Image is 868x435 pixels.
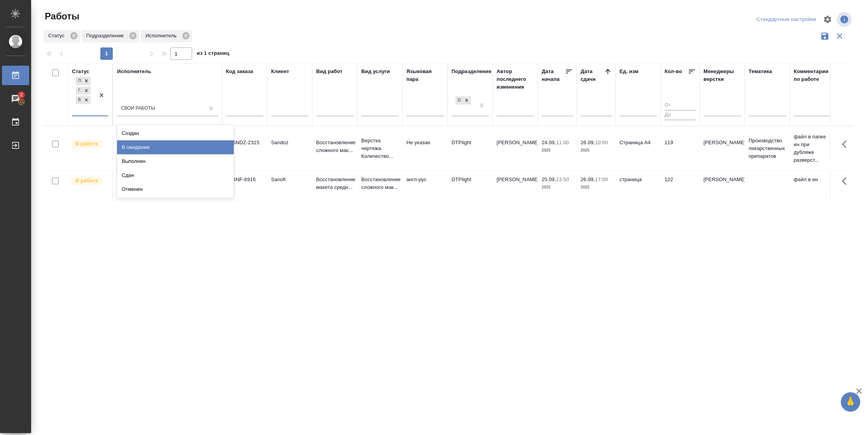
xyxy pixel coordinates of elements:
[661,135,700,162] td: 119
[837,135,856,154] button: Здесь прячутся важные кнопки
[581,183,612,191] p: 2025
[70,139,108,149] div: Исполнитель выполняет работу
[75,177,98,185] p: В работе
[595,176,608,182] p: 17:00
[832,29,847,44] button: Сбросить фильтры
[818,10,837,29] span: Настроить таблицу
[455,96,462,105] div: DTPlight
[451,68,492,75] div: Подразделение
[117,182,234,196] div: Отменен
[703,68,741,83] div: Менеджеры верстки
[817,29,832,44] button: Сохранить фильтры
[493,172,538,199] td: [PERSON_NAME]
[117,68,151,75] div: Исполнитель
[581,140,595,145] p: 26.09,
[542,147,573,154] p: 2025
[448,172,493,199] td: DTPlight
[70,176,108,186] div: Исполнитель выполняет работу
[665,101,696,110] input: От
[226,68,253,75] div: Код заказа
[619,68,639,75] div: Ед. изм
[72,68,89,75] div: Статус
[271,176,308,183] p: Sanofi
[76,87,82,95] div: Готов к работе
[581,147,612,154] p: 2025
[48,32,67,40] p: Статус
[665,110,696,120] input: До
[76,96,82,104] div: В работе
[616,172,661,199] td: страница
[837,172,856,190] button: Здесь прячутся важные кнопки
[82,30,139,42] div: Подразделение
[542,183,573,191] p: 2025
[75,76,91,86] div: Подбор, Готов к работе, В работе
[75,140,98,148] p: В работе
[15,91,27,99] span: 2
[455,96,472,105] div: DTPlight
[316,68,343,75] div: Вид работ
[141,30,192,42] div: Исполнитель
[75,86,91,96] div: Подбор, Готов к работе, В работе
[703,139,741,147] p: [PERSON_NAME]
[145,32,179,40] p: Исполнитель
[749,137,786,160] p: Производство лекарственных препаратов
[581,68,604,83] div: Дата сдачи
[117,126,234,140] div: Создан
[117,140,234,154] div: В ожидании
[226,176,263,183] div: S_SNF-6916
[86,32,126,40] p: Подразделение
[406,68,444,83] div: Языковая пара
[844,394,857,410] span: 🙏
[402,135,448,162] td: Не указан
[316,176,353,191] p: Восстановление макета средн...
[837,12,853,27] span: Посмотреть информацию
[316,139,353,154] p: Восстановление сложного мак...
[226,139,263,147] div: S_SNDZ-2315
[117,154,234,168] div: Выполнен
[43,10,79,23] span: Работы
[493,135,538,162] td: [PERSON_NAME]
[2,89,29,108] a: 2
[581,176,595,182] p: 26.09,
[497,68,534,91] div: Автор последнего изменения
[197,49,229,60] span: из 1 страниц
[542,140,556,145] p: 24.09,
[117,168,234,182] div: Сдан
[271,68,289,75] div: Клиент
[841,392,860,412] button: 🙏
[121,105,155,112] div: Свои работы
[361,68,390,75] div: Вид услуги
[44,30,80,42] div: Статус
[271,139,308,147] p: Sandoz
[361,176,399,191] p: Восстановление сложного мак...
[661,172,700,199] td: 122
[556,176,569,182] p: 13:50
[794,133,831,164] p: файл в папке ин при дубляже разверст...
[616,135,661,162] td: Страница А4
[556,140,569,145] p: 11:00
[794,68,831,83] div: Комментарии по работе
[749,68,772,75] div: Тематика
[75,95,91,105] div: Подбор, Готов к работе, В работе
[76,77,82,85] div: Подбор
[794,176,831,183] p: файл в ин
[361,137,399,160] p: Верстка чертежа. Количество...
[542,68,565,83] div: Дата начала
[665,68,682,75] div: Кол-во
[703,176,741,183] p: [PERSON_NAME]
[595,140,608,145] p: 10:00
[754,14,818,26] div: split button
[448,135,493,162] td: DTPlight
[542,176,556,182] p: 25.09,
[402,172,448,199] td: англ-рус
